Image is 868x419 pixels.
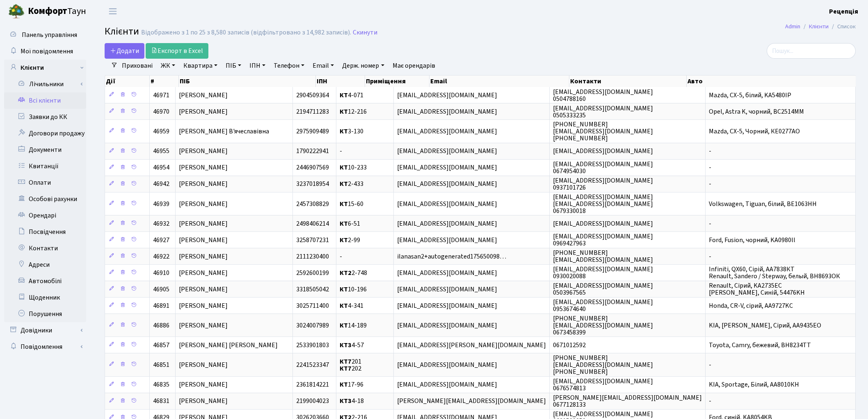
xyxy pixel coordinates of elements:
[340,341,364,350] span: 4-57
[296,397,329,406] span: 2199004023
[296,252,329,261] span: 2111230400
[397,199,497,208] span: [EMAIL_ADDRESS][DOMAIN_NAME]
[296,341,329,350] span: 2533901803
[397,236,497,245] span: [EMAIL_ADDRESS][DOMAIN_NAME]
[397,219,497,228] span: [EMAIL_ADDRESS][DOMAIN_NAME]
[340,321,367,330] span: 14-189
[150,76,179,87] th: #
[103,5,123,18] button: Переключити навігацію
[222,59,244,73] a: ПІБ
[553,104,653,120] span: [EMAIL_ADDRESS][DOMAIN_NAME] 0505333235
[709,301,793,310] span: Honda, CR-V, сірий, AA9727KC
[709,281,805,297] span: Renault, Сірий, KA2735EC [PERSON_NAME], Синій, 54476KH
[397,321,497,330] span: [EMAIL_ADDRESS][DOMAIN_NAME]
[553,393,702,409] span: [PERSON_NAME][EMAIL_ADDRESS][DOMAIN_NAME] 0677128133
[296,380,329,389] span: 2361814221
[153,180,169,189] span: 46942
[153,380,169,389] span: 46835
[340,180,348,189] b: КТ
[340,285,348,294] b: КТ
[809,22,829,31] a: Клієнти
[4,27,86,43] a: Панель управління
[553,232,653,248] span: [EMAIL_ADDRESS][DOMAIN_NAME] 0969427963
[296,285,329,294] span: 3318505042
[110,46,139,55] span: Додати
[553,192,653,215] span: [EMAIL_ADDRESS][DOMAIN_NAME] [EMAIL_ADDRESS][DOMAIN_NAME] 0679330018
[153,91,169,100] span: 46971
[829,7,858,16] b: Рецепція
[709,163,711,172] span: -
[296,147,329,156] span: 1790222941
[709,265,840,281] span: Infiniti, QX60, Сірій, АА7838КТ Renault, Sandero / Stepway, белый, ВН8693ОК
[4,191,86,207] a: Особові рахунки
[389,59,439,73] a: Має орендарів
[340,380,348,389] b: КТ
[553,120,653,143] span: [PHONE_NUMBER] [EMAIL_ADDRESS][DOMAIN_NAME] [PHONE_NUMBER]
[179,163,228,172] span: [PERSON_NAME]
[180,59,221,73] a: Квартира
[8,3,25,20] img: logo.png
[340,163,367,172] span: 10-233
[4,142,86,158] a: Документи
[4,339,86,355] a: Повідомлення
[340,127,363,136] span: 3-130
[553,160,653,176] span: [EMAIL_ADDRESS][DOMAIN_NAME] 0674954030
[397,91,497,100] span: [EMAIL_ADDRESS][DOMAIN_NAME]
[340,397,352,406] b: КТ3
[141,29,351,37] div: Відображено з 1 по 25 з 8,580 записів (відфільтровано з 14,982 записів).
[179,107,228,116] span: [PERSON_NAME]
[340,219,348,228] b: КТ
[153,163,169,172] span: 46954
[4,240,86,256] a: Контакти
[179,321,228,330] span: [PERSON_NAME]
[153,107,169,116] span: 46970
[179,76,316,87] th: ПІБ
[146,43,208,59] a: Експорт в Excel
[785,22,800,31] a: Admin
[296,199,329,208] span: 2457308829
[553,298,653,314] span: [EMAIL_ADDRESS][DOMAIN_NAME] 0953674640
[296,268,329,277] span: 2592600199
[773,18,868,35] nav: breadcrumb
[179,91,228,100] span: [PERSON_NAME]
[4,43,86,60] a: Мої повідомлення
[709,397,711,406] span: -
[397,252,506,261] span: ilanasan2+autogenerated175650098…
[153,301,169,310] span: 46891
[179,380,228,389] span: [PERSON_NAME]
[340,301,363,310] span: 4-341
[340,268,352,277] b: КТ2
[397,180,497,189] span: [EMAIL_ADDRESS][DOMAIN_NAME]
[270,59,308,73] a: Телефон
[179,397,228,406] span: [PERSON_NAME]
[340,107,367,116] span: 12-216
[179,199,228,208] span: [PERSON_NAME]
[397,127,497,136] span: [EMAIL_ADDRESS][DOMAIN_NAME]
[153,236,169,245] span: 46927
[340,236,348,245] b: КТ
[553,281,653,297] span: [EMAIL_ADDRESS][DOMAIN_NAME] 0503967565
[153,147,169,156] span: 46955
[340,219,360,228] span: 6-51
[179,147,228,156] span: [PERSON_NAME]
[397,380,497,389] span: [EMAIL_ADDRESS][DOMAIN_NAME]
[709,360,711,369] span: -
[296,91,329,100] span: 2904509364
[179,301,228,310] span: [PERSON_NAME]
[709,236,795,245] span: Ford, Fusion, чорний, KA0980ll
[340,199,348,208] b: КТ
[179,236,228,245] span: [PERSON_NAME]
[340,163,348,172] b: КТ
[709,199,817,208] span: Volkswagen, Tiguan, білий, BE1063HH
[829,22,856,31] li: Список
[105,43,144,59] a: Додати
[397,341,546,350] span: [EMAIL_ADDRESS][PERSON_NAME][DOMAIN_NAME]
[553,219,653,228] span: [EMAIL_ADDRESS][DOMAIN_NAME]
[4,174,86,191] a: Оплати
[553,341,586,350] span: 0671012592
[709,107,804,116] span: Opel, Astra K, чорний, BC2514MM
[553,314,653,337] span: [PHONE_NUMBER] [EMAIL_ADDRESS][DOMAIN_NAME] 0673458399
[179,285,228,294] span: [PERSON_NAME]
[569,76,687,87] th: Контакти
[153,285,169,294] span: 46905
